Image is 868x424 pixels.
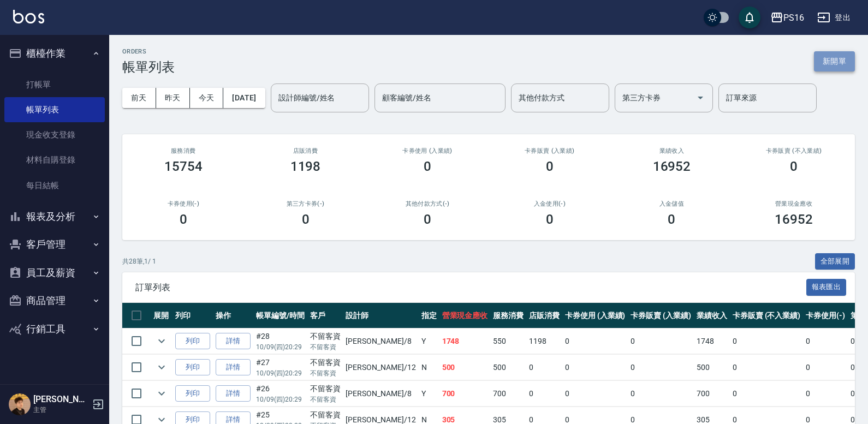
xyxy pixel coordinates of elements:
[310,383,341,395] div: 不留客資
[256,368,305,378] p: 10/09 (四) 20:29
[490,303,526,329] th: 服務消費
[216,333,251,350] a: 詳情
[439,355,491,380] td: 500
[253,355,307,380] td: #27
[4,286,105,315] button: 商品管理
[4,230,105,259] button: 客戶管理
[122,256,156,266] p: 共 28 筆, 1 / 1
[343,303,418,329] th: 設計師
[135,200,231,207] h2: 卡券使用(-)
[739,7,760,28] button: save
[310,409,341,421] div: 不留客資
[307,303,343,329] th: 客戶
[803,303,848,329] th: 卡券使用(-)
[803,381,848,407] td: 0
[190,88,224,108] button: 今天
[13,10,44,23] img: Logo
[419,329,439,354] td: Y
[526,355,562,380] td: 0
[419,355,439,380] td: N
[180,212,187,227] h3: 0
[310,395,341,404] p: 不留客資
[122,48,175,55] h2: ORDERS
[310,342,341,352] p: 不留客資
[4,147,105,172] a: 材料自購登錄
[175,359,210,376] button: 列印
[424,212,431,227] h3: 0
[562,355,628,380] td: 0
[526,381,562,407] td: 0
[258,147,354,154] h2: 店販消費
[814,56,855,66] a: 新開單
[424,159,431,174] h3: 0
[746,200,842,207] h2: 營業現金應收
[813,8,855,28] button: 登出
[439,329,491,354] td: 1748
[33,394,89,405] h5: [PERSON_NAME]
[122,59,175,75] h3: 帳單列表
[216,385,251,402] a: 詳情
[502,147,598,154] h2: 卡券販賣 (入業績)
[490,329,526,354] td: 550
[4,315,105,343] button: 行銷工具
[122,88,156,108] button: 前天
[419,381,439,407] td: Y
[223,88,265,108] button: [DATE]
[628,329,694,354] td: 0
[694,303,730,329] th: 業績收入
[653,159,691,174] h3: 16952
[9,393,31,415] img: Person
[562,381,628,407] td: 0
[766,7,808,29] button: PS16
[173,303,213,329] th: 列印
[775,212,813,227] h3: 16952
[803,355,848,380] td: 0
[783,11,804,25] div: PS16
[253,329,307,354] td: #28
[730,303,803,329] th: 卡券販賣 (不入業績)
[439,303,491,329] th: 營業現金應收
[490,381,526,407] td: 700
[692,89,709,106] button: Open
[502,200,598,207] h2: 入金使用(-)
[153,359,170,375] button: expand row
[256,395,305,404] p: 10/09 (四) 20:29
[4,173,105,198] a: 每日結帳
[164,159,203,174] h3: 15754
[153,385,170,402] button: expand row
[379,200,475,207] h2: 其他付款方式(-)
[135,282,806,293] span: 訂單列表
[253,381,307,407] td: #26
[419,303,439,329] th: 指定
[562,303,628,329] th: 卡券使用 (入業績)
[4,72,105,97] a: 打帳單
[668,212,675,227] h3: 0
[546,212,554,227] h3: 0
[490,355,526,380] td: 500
[694,355,730,380] td: 500
[175,385,210,402] button: 列印
[628,303,694,329] th: 卡券販賣 (入業績)
[814,51,855,71] button: 新開單
[526,329,562,354] td: 1198
[624,200,720,207] h2: 入金儲值
[624,147,720,154] h2: 業績收入
[33,405,89,415] p: 主管
[256,342,305,352] p: 10/09 (四) 20:29
[156,88,190,108] button: 昨天
[213,303,253,329] th: 操作
[153,333,170,349] button: expand row
[803,329,848,354] td: 0
[4,202,105,231] button: 報表及分析
[746,147,842,154] h2: 卡券販賣 (不入業績)
[562,329,628,354] td: 0
[310,331,341,342] div: 不留客資
[439,381,491,407] td: 700
[253,303,307,329] th: 帳單編號/時間
[4,122,105,147] a: 現金收支登錄
[175,333,210,350] button: 列印
[806,282,847,292] a: 報表匯出
[628,381,694,407] td: 0
[806,279,847,296] button: 報表匯出
[310,357,341,368] div: 不留客資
